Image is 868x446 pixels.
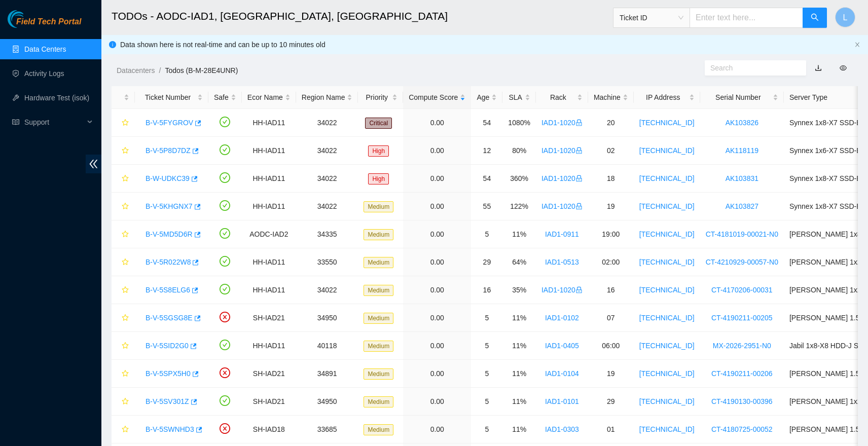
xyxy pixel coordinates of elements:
a: IAD1-1020lock [541,119,583,127]
td: 19 [588,360,634,388]
td: HH-IAD11 [242,248,296,276]
button: star [117,338,129,354]
a: CT-4170206-00031 [711,286,773,294]
span: Ticket ID [620,10,683,25]
td: 5 [471,388,502,416]
a: CT-4190211-00206 [711,369,773,378]
td: 11% [502,360,536,388]
a: Data Centers [24,45,66,53]
span: star [122,426,129,434]
td: 19:00 [588,220,634,248]
a: B-V-5SPX5H0 [146,369,191,378]
td: 5 [471,304,502,332]
a: IAD1-1020lock [541,174,583,182]
a: CT-4190130-00396 [711,397,773,405]
td: HH-IAD11 [242,276,296,304]
td: 80% [502,137,536,165]
td: 5 [471,416,502,443]
td: 11% [502,388,536,416]
a: B-V-5FYGROV [146,119,193,127]
td: 122% [502,193,536,220]
span: close [854,42,860,48]
a: B-V-5P8D7DZ [146,146,191,155]
a: IAD1-0513 [545,258,579,266]
a: B-V-5SV301Z [146,397,189,405]
span: star [122,119,129,127]
a: [TECHNICAL_ID] [639,286,695,294]
button: star [117,421,129,437]
span: check-circle [220,340,230,350]
button: star [117,170,129,187]
span: search [811,13,819,23]
button: star [117,226,129,242]
span: star [122,342,129,350]
td: 29 [471,248,502,276]
span: check-circle [220,284,230,294]
a: [TECHNICAL_ID] [639,258,695,266]
a: [TECHNICAL_ID] [639,146,695,155]
a: IAD1-1020lock [541,286,583,294]
button: star [117,365,129,382]
td: 35% [502,276,536,304]
td: 07 [588,304,634,332]
span: Support [24,112,84,132]
a: Akamai TechnologiesField Tech Portal [8,18,81,31]
a: [TECHNICAL_ID] [639,397,695,405]
td: SH-IAD21 [242,388,296,416]
a: CT-4210929-00057-N0 [706,258,778,266]
td: 33685 [296,416,358,443]
a: B-V-5SGSG8E [146,314,193,322]
td: HH-IAD11 [242,165,296,193]
td: 64% [502,248,536,276]
td: 20 [588,109,634,137]
td: 19 [588,193,634,220]
td: 360% [502,165,536,193]
a: [TECHNICAL_ID] [639,342,695,350]
td: 5 [471,220,502,248]
td: HH-IAD11 [242,109,296,137]
a: B-W-UDKC39 [146,174,190,182]
td: 34022 [296,137,358,165]
span: lock [575,147,583,154]
button: L [835,7,855,27]
a: IAD1-0104 [545,369,579,378]
td: 34022 [296,193,358,220]
td: 0.00 [403,360,471,388]
span: close-circle [220,423,230,434]
span: Field Tech Portal [16,17,81,27]
td: SH-IAD18 [242,416,296,443]
td: 34022 [296,109,358,137]
span: star [122,370,129,378]
td: 40118 [296,332,358,360]
td: 0.00 [403,137,471,165]
button: star [117,282,129,298]
span: close-circle [220,367,230,378]
td: HH-IAD11 [242,332,296,360]
span: star [122,398,129,406]
span: / [159,66,161,75]
td: 55 [471,193,502,220]
td: 01 [588,416,634,443]
a: [TECHNICAL_ID] [639,119,695,127]
span: star [122,175,129,183]
a: CT-4180725-00052 [711,425,773,433]
a: IAD1-0911 [545,230,579,238]
span: Medium [364,341,393,352]
span: High [368,145,389,157]
a: [TECHNICAL_ID] [639,425,695,433]
td: AODC-IAD2 [242,220,296,248]
td: 06:00 [588,332,634,360]
span: read [12,119,19,126]
button: star [117,393,129,410]
a: [TECHNICAL_ID] [639,369,695,378]
td: 0.00 [403,388,471,416]
span: Medium [364,257,393,268]
span: Medium [364,396,393,407]
span: L [843,11,848,24]
span: check-circle [220,117,230,127]
td: 0.00 [403,220,471,248]
span: check-circle [220,228,230,239]
a: [TECHNICAL_ID] [639,202,695,210]
span: Medium [364,424,393,435]
span: Medium [364,313,393,324]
